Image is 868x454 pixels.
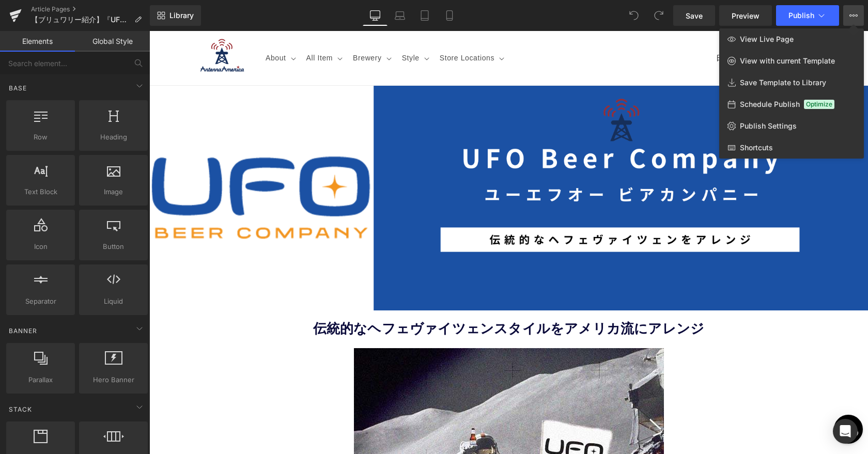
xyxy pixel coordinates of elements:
[9,186,72,197] span: Text Block
[9,132,72,143] span: Row
[740,121,797,131] span: Publish Settings
[157,22,183,32] span: All Item
[776,5,839,26] button: Publish
[740,100,800,109] span: Schedule Publish
[740,78,826,87] span: Save Template to Library
[648,5,669,26] button: Redo
[843,5,864,26] button: View Live PageView with current TemplateSave Template to LibrarySchedule PublishOptimizePublish S...
[732,10,760,21] span: Preview
[75,31,150,52] a: Global Style
[82,241,145,252] span: Button
[719,5,772,26] a: Preview
[253,22,270,32] span: Style
[31,5,150,13] a: Article Pages
[388,5,412,26] a: Laptop
[437,5,462,26] a: Mobile
[412,5,437,26] a: Tablet
[204,22,233,32] span: Brewery
[246,16,284,38] summary: Style
[804,100,834,109] span: Optimize
[9,374,72,385] span: Parallax
[110,16,151,38] summary: About
[8,404,33,414] span: Stack
[150,5,201,26] a: New Library
[9,296,72,307] span: Separator
[685,384,714,413] a: お気に入り
[82,132,145,143] span: Heading
[8,83,28,93] span: Base
[197,16,246,38] summary: Brewery
[740,56,835,66] span: View with current Template
[82,186,145,197] span: Image
[50,4,96,51] img: Antenna America
[290,22,345,32] span: Store Locations
[701,398,709,406] span: 0
[833,419,858,444] div: Open Intercom Messenger
[169,11,194,20] span: Library
[686,10,703,21] span: Save
[603,16,626,39] summary: 検索
[116,22,137,32] span: About
[8,326,38,336] span: Banner
[740,143,773,152] span: Shortcuts
[624,5,644,26] button: Undo
[363,5,388,26] a: Desktop
[31,15,130,24] span: 【ブリュワリー紹介】『UFO Beer Company / ユーエフオー ビアカンパニー』
[567,22,590,33] span: 日本語
[561,18,603,37] button: 日本語
[788,11,814,20] span: Publish
[164,290,555,305] b: 伝統的なヘフェヴァイツェンスタイルをアメリカ流にアレンジ
[284,16,359,38] summary: Store Locations
[82,374,145,385] span: Hero Banner
[740,35,794,44] span: View Live Page
[82,296,145,307] span: Liquid
[151,16,197,38] summary: All Item
[9,241,72,252] span: Icon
